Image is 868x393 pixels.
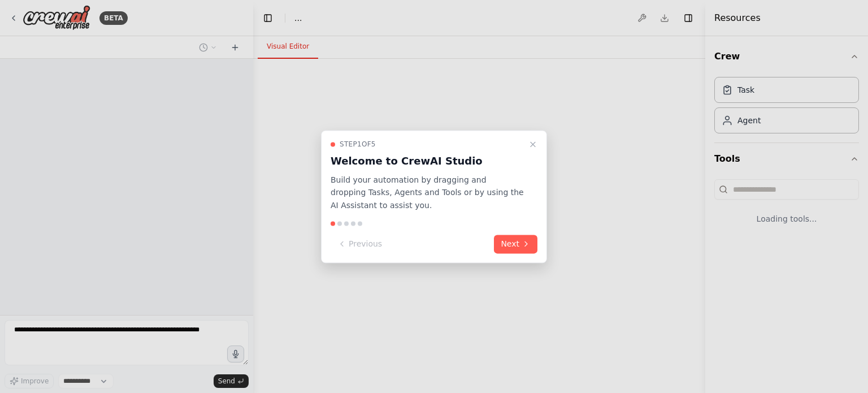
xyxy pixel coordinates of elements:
span: Step 1 of 5 [340,140,376,149]
button: Hide left sidebar [260,10,276,26]
button: Close walkthrough [526,137,540,151]
p: Build your automation by dragging and dropping Tasks, Agents and Tools or by using the AI Assista... [331,174,524,212]
button: Next [494,235,537,253]
button: Previous [331,235,389,253]
h3: Welcome to CrewAI Studio [331,153,524,169]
